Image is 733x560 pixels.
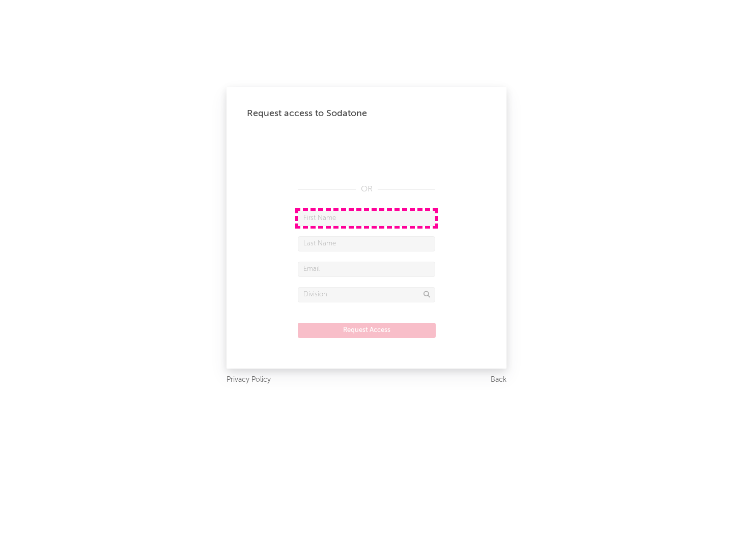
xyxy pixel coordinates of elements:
[298,236,435,251] input: Last Name
[227,374,271,386] a: Privacy Policy
[298,287,435,302] input: Division
[298,211,435,226] input: First Name
[491,374,506,386] a: Back
[298,323,436,338] button: Request Access
[247,107,486,120] div: Request access to Sodatone
[298,262,435,277] input: Email
[298,183,435,195] div: OR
